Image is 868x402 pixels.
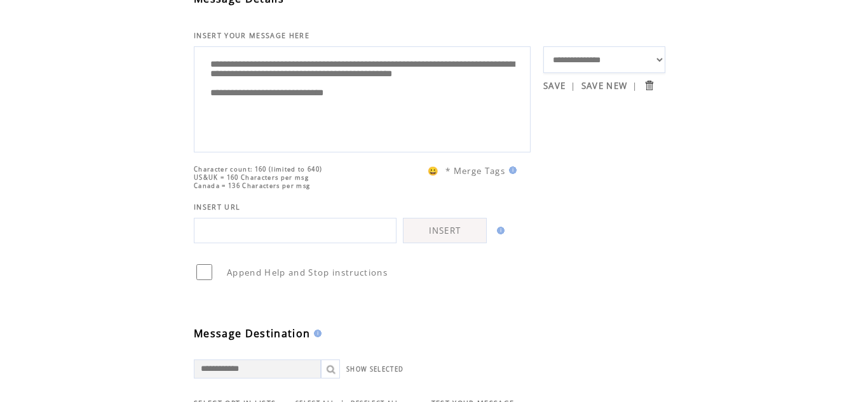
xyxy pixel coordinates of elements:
[310,330,322,337] img: help.gif
[571,80,576,91] span: |
[543,80,566,91] a: SAVE
[493,227,505,234] img: help.gif
[194,182,310,190] span: Canada = 136 Characters per msg
[194,165,322,173] span: Character count: 160 (limited to 640)
[227,267,388,278] span: Append Help and Stop instructions
[632,80,637,91] span: |
[194,31,309,40] span: INSERT YOUR MESSAGE HERE
[194,203,240,211] span: INSERT URL
[346,365,403,373] a: SHOW SELECTED
[194,326,310,340] span: Message Destination
[445,165,505,177] span: * Merge Tags
[643,79,655,91] input: Submit
[194,173,309,182] span: US&UK = 160 Characters per msg
[403,218,487,243] a: INSERT
[505,166,517,174] img: help.gif
[428,165,439,177] span: 😀
[581,80,628,91] a: SAVE NEW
